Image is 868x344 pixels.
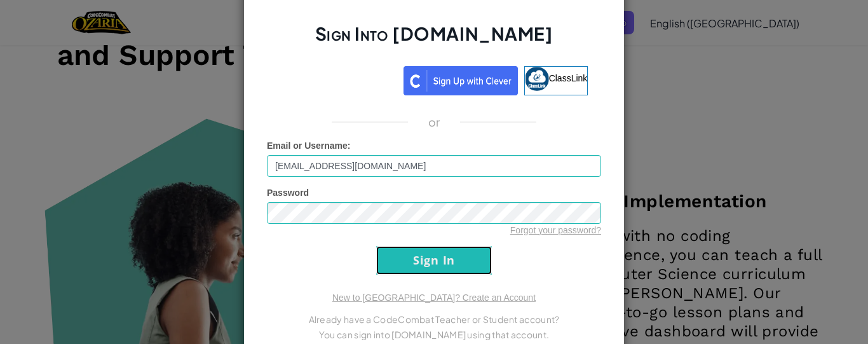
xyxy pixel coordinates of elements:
[428,114,440,130] p: or
[267,139,351,152] label: :
[403,66,518,95] img: clever_sso_button@2x.png
[510,225,601,235] a: Forgot your password?
[267,22,601,58] h2: Sign Into [DOMAIN_NAME]
[274,65,403,93] iframe: Sign in with Google Button
[376,246,492,275] input: Sign In
[267,141,348,151] span: Email or Username
[525,67,549,91] img: classlink-logo-small.png
[549,72,588,83] span: ClassLink
[267,312,601,327] p: Already have a CodeCombat Teacher or Student account?
[267,327,601,342] p: You can sign into [DOMAIN_NAME] using that account.
[267,188,309,198] span: Password
[332,292,536,303] a: New to [GEOGRAPHIC_DATA]? Create an Account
